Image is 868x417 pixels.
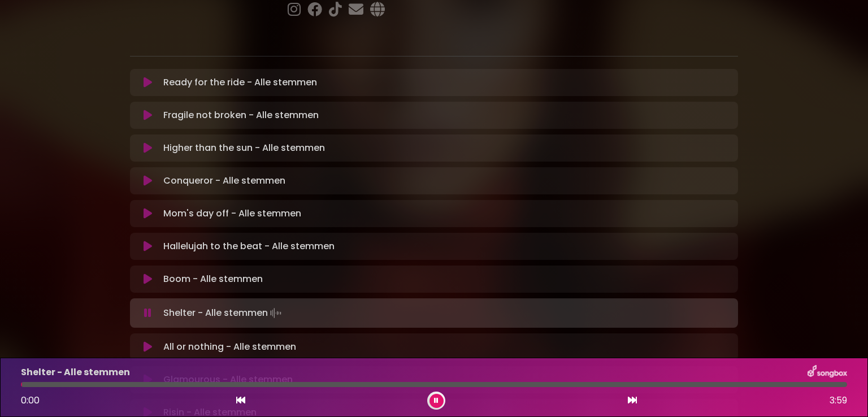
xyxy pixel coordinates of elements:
[163,108,319,122] p: Fragile not broken - Alle stemmen
[163,272,263,286] p: Boom - Alle stemmen
[163,207,301,220] p: Mom's day off - Alle stemmen
[163,141,325,155] p: Higher than the sun - Alle stemmen
[163,76,317,89] p: Ready for the ride - Alle stemmen
[21,366,130,379] p: Shelter - Alle stemmen
[808,365,847,380] img: songbox-logo-white.png
[21,394,40,407] span: 0:00
[830,394,847,407] span: 3:59
[163,174,285,188] p: Conqueror - Alle stemmen
[163,305,284,321] p: Shelter - Alle stemmen
[163,340,296,354] p: All or nothing - Alle stemmen
[268,305,284,321] img: waveform4.gif
[163,240,335,253] p: Hallelujah to the beat - Alle stemmen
